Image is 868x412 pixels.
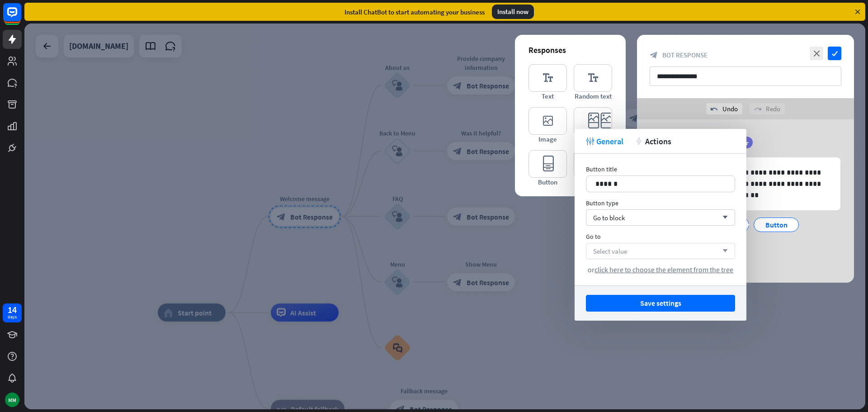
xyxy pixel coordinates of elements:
div: MM [5,393,19,407]
span: click here to choose the element from the tree [594,265,733,274]
span: Actions [645,136,671,147]
i: undo [711,105,718,113]
div: Install now [492,5,534,19]
div: Go to [586,232,735,241]
div: 14 [8,306,17,314]
i: tweak [586,137,594,145]
div: Button type [586,199,735,207]
div: days [8,314,17,320]
span: Select value [593,247,627,256]
i: redo [754,105,761,113]
i: arrow_down [718,215,728,220]
div: Button title [586,165,735,173]
button: Save settings [586,295,735,312]
div: Button [761,218,791,232]
div: Install ChatBot to start automating your business [344,8,485,16]
i: arrow_down [718,248,728,254]
span: Bot Response [662,51,708,59]
i: block_bot_response [650,51,658,59]
i: action [635,137,643,145]
i: close [810,47,823,60]
div: Undo [706,103,742,114]
span: General [596,136,623,147]
div: Redo [750,103,785,114]
div: or [586,265,735,274]
button: Open LiveChat chat widget [7,4,34,31]
a: 14 days [3,303,22,322]
span: Go to block [593,213,625,222]
i: check [828,47,841,60]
